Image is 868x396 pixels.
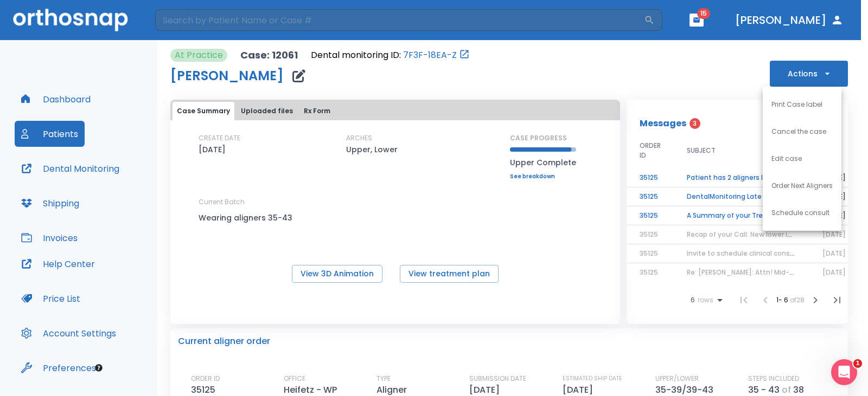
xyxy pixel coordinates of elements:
[771,127,826,137] p: Cancel the case
[853,359,862,368] span: 1
[771,208,829,218] p: Schedule consult
[771,181,833,191] p: Order Next Aligners
[831,359,857,385] iframe: Intercom live chat
[771,154,802,164] p: Edit case
[771,100,822,109] p: Print Case label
